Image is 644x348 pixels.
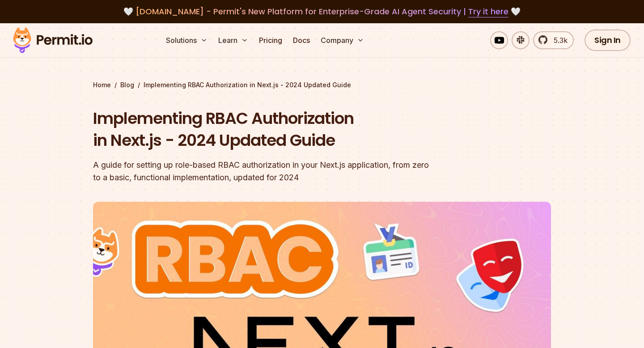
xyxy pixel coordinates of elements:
div: 🤍 🤍 [21,5,623,18]
a: Sign In [585,30,631,51]
span: [DOMAIN_NAME] - Permit's New Platform for Enterprise-Grade AI Agent Security | [136,6,508,17]
span: 5.3k [548,35,568,46]
a: 5.3k [533,31,574,49]
div: / / [93,81,551,89]
img: Permit logo [9,25,97,55]
a: Try it here [468,6,508,17]
div: A guide for setting up role-based RBAC authorization in your Next.js application, from zero to a ... [93,159,436,184]
a: Blog [120,81,134,89]
button: Solutions [162,31,211,49]
button: Company [317,31,368,49]
button: Learn [215,31,252,49]
h1: Implementing RBAC Authorization in Next.js - 2024 Updated Guide [93,107,436,152]
a: Docs [289,31,314,49]
a: Home [93,81,111,89]
a: Pricing [255,31,286,49]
